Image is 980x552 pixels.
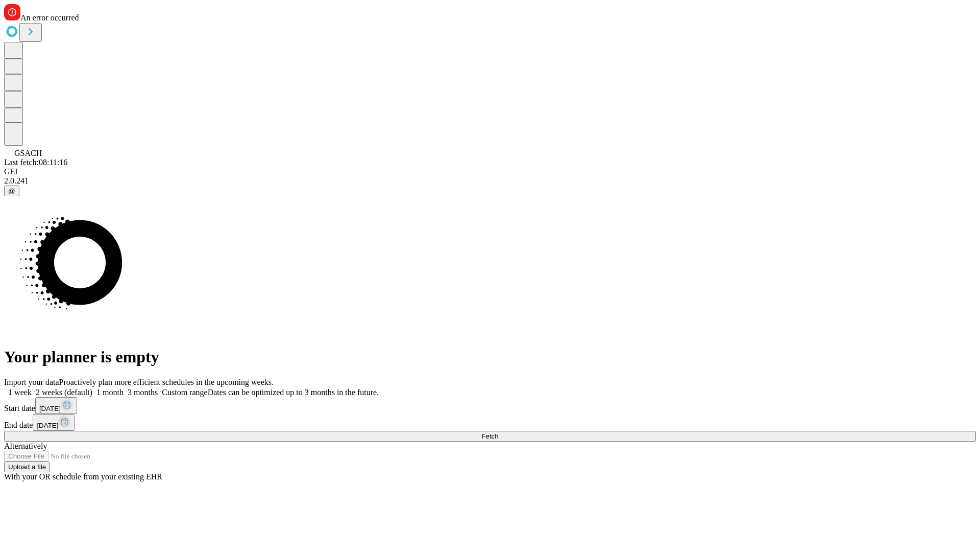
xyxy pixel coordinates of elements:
span: An error occurred [20,13,79,22]
span: 2 weeks (default) [36,388,92,397]
span: @ [8,187,15,195]
span: Dates can be optimized up to 3 months in the future. [208,388,379,397]
span: [DATE] [39,405,61,412]
button: [DATE] [33,414,75,431]
span: 3 months [128,388,158,397]
div: End date [4,414,976,431]
button: Fetch [4,431,976,442]
span: [DATE] [37,422,58,429]
span: GSACH [14,149,42,157]
span: 1 month [96,388,124,397]
button: Upload a file [4,462,50,472]
button: @ [4,186,19,196]
span: Last fetch: 08:11:16 [4,158,67,167]
span: Import your data [4,378,59,386]
div: GEI [4,167,976,176]
button: [DATE] [35,397,77,414]
span: Proactively plan more efficient schedules in the upcoming weeks. [59,378,274,386]
h1: Your planner is empty [4,348,976,366]
span: 1 week [8,388,32,397]
span: With your OR schedule from your existing EHR [4,472,162,481]
span: Custom range [162,388,207,397]
div: Start date [4,397,976,414]
span: Fetch [481,432,498,440]
div: 2.0.241 [4,176,976,186]
span: Alternatively [4,442,47,450]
